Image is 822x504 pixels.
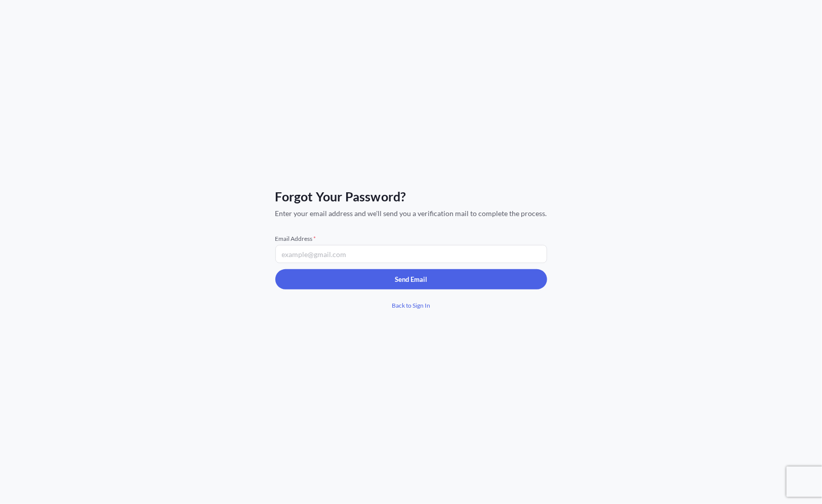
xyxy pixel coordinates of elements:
[395,274,427,284] p: Send Email
[275,269,547,289] button: Send Email
[275,296,547,316] a: Back to Sign In
[392,301,430,311] span: Back to Sign In
[275,208,547,219] span: Enter your email address and we'll send you a verification mail to complete the process.
[275,245,547,263] input: example@gmail.com
[275,188,547,204] span: Forgot Your Password?
[275,235,547,243] span: Email Address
